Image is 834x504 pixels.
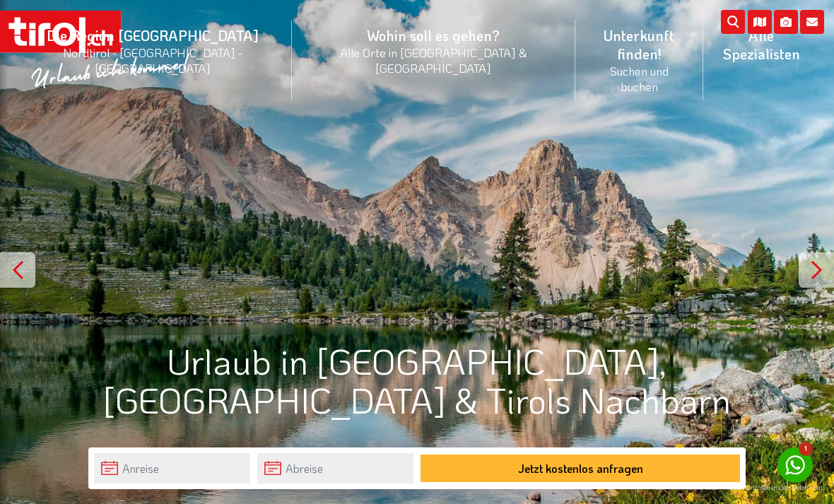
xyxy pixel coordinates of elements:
a: Wohin soll es gehen?Alle Orte in [GEOGRAPHIC_DATA] & [GEOGRAPHIC_DATA] [292,11,576,91]
i: Karte öffnen [748,10,772,34]
a: 1 [777,447,813,483]
small: Alle Orte in [GEOGRAPHIC_DATA] & [GEOGRAPHIC_DATA] [309,45,559,76]
a: Die Region [GEOGRAPHIC_DATA]Nordtirol - [GEOGRAPHIC_DATA] - [GEOGRAPHIC_DATA] [14,11,292,91]
i: Kontakt [800,10,824,34]
a: Alle Spezialisten [703,11,820,78]
input: Anreise [94,453,250,484]
small: Nordtirol - [GEOGRAPHIC_DATA] - [GEOGRAPHIC_DATA] [31,45,275,76]
span: 1 [799,442,813,456]
i: Fotogalerie [774,10,798,34]
small: Suchen und buchen [592,63,686,94]
input: Abreise [257,453,413,484]
button: Jetzt kostenlos anfragen [421,455,740,482]
a: Unterkunft finden!Suchen und buchen [575,11,703,110]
